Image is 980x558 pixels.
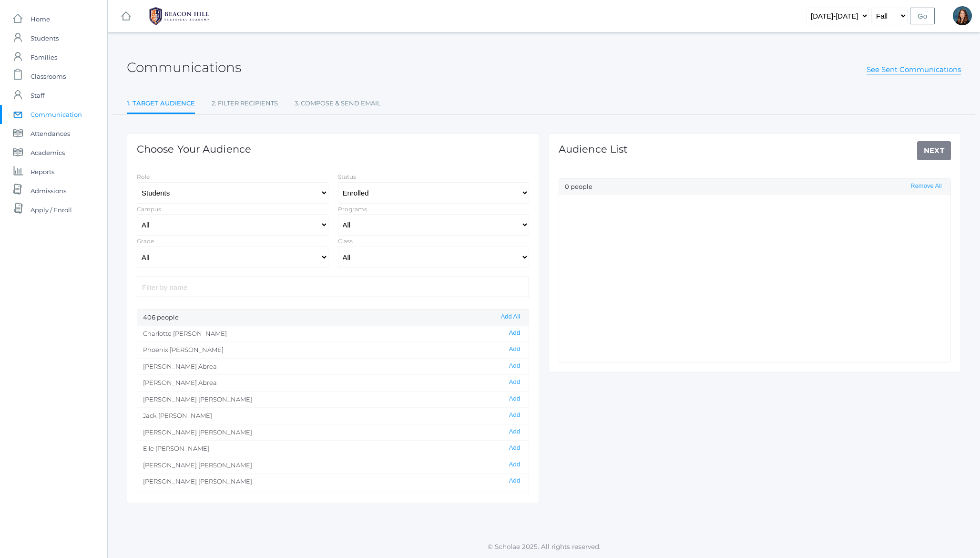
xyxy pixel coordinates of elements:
[31,143,65,162] span: Academics
[137,358,529,375] li: [PERSON_NAME] Abrea
[506,395,523,403] button: Add
[31,124,70,143] span: Attendances
[127,60,241,75] h2: Communications
[137,326,529,342] li: Charlotte [PERSON_NAME]
[137,341,529,358] li: Phoenix [PERSON_NAME]
[867,65,961,74] a: See Sent Communications
[137,457,529,474] li: [PERSON_NAME] [PERSON_NAME]
[498,313,523,321] button: Add All
[31,48,57,67] span: Families
[137,144,251,155] h1: Choose Your Audience
[910,8,935,24] input: Go
[338,173,356,180] label: Status
[506,428,523,436] button: Add
[137,206,161,213] label: Campus
[31,29,59,48] span: Students
[31,10,50,29] span: Home
[137,173,150,180] label: Role
[31,181,66,200] span: Admissions
[338,206,367,213] label: Programs
[559,179,950,195] div: 0 people
[506,329,523,337] button: Add
[506,378,523,386] button: Add
[127,94,195,114] a: 1. Target Audience
[338,238,353,245] label: Class
[506,444,523,452] button: Add
[506,477,523,485] button: Add
[137,424,529,441] li: [PERSON_NAME] [PERSON_NAME]
[31,162,54,181] span: Reports
[108,542,980,551] p: © Scholae 2025. All rights reserved.
[31,86,44,105] span: Staff
[31,105,82,124] span: Communication
[137,238,154,245] label: Grade
[908,182,945,190] button: Remove All
[31,67,66,86] span: Classrooms
[137,310,529,326] div: 406 people
[212,94,278,113] a: 2. Filter Recipients
[506,411,523,419] button: Add
[137,391,529,408] li: [PERSON_NAME] [PERSON_NAME]
[137,374,529,391] li: [PERSON_NAME] Abrea
[953,6,972,25] div: Heather Mangimelli
[137,440,529,457] li: Elle [PERSON_NAME]
[137,277,529,297] input: Filter by name
[137,473,529,490] li: [PERSON_NAME] [PERSON_NAME]
[143,4,215,28] img: 1_BHCALogos-05.png
[506,345,523,353] button: Add
[506,362,523,370] button: Add
[137,490,529,506] li: [PERSON_NAME] Alstot
[137,407,529,424] li: Jack [PERSON_NAME]
[31,200,72,219] span: Apply / Enroll
[559,144,628,155] h1: Audience List
[295,94,381,113] a: 3. Compose & Send Email
[506,461,523,469] button: Add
